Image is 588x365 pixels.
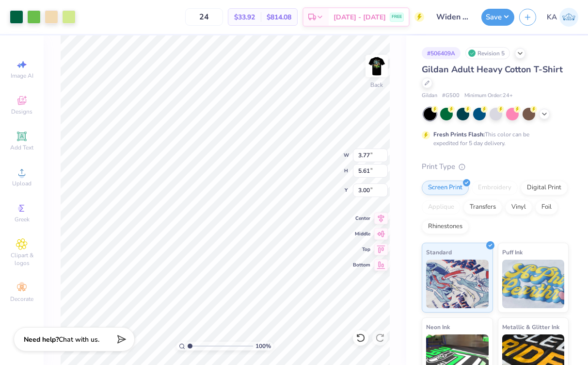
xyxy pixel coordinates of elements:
[353,215,370,222] span: Center
[10,295,33,303] span: Decorate
[505,200,532,215] div: Vinyl
[426,260,489,308] img: Standard
[547,12,557,23] span: KA
[433,131,485,138] strong: Fresh Prints Flash:
[422,161,569,172] div: Print Type
[464,92,513,100] span: Minimum Order: 24 +
[426,322,450,332] span: Neon Ink
[234,12,255,22] span: $33.92
[255,342,271,350] span: 100 %
[559,8,578,27] img: Kristen Afacan
[5,251,39,267] span: Clipart & logos
[547,8,578,27] a: KA
[24,335,59,344] strong: Need help?
[59,335,99,344] span: Chat with us.
[10,144,33,151] span: Add Text
[367,56,386,76] img: Back
[481,9,514,26] button: Save
[433,130,553,148] div: This color can be expedited for 5 day delivery.
[15,216,30,223] span: Greek
[422,64,563,75] span: Gildan Adult Heavy Cotton T-Shirt
[521,181,568,195] div: Digital Print
[422,200,461,215] div: Applique
[11,72,33,80] span: Image AI
[370,81,383,89] div: Back
[422,92,437,100] span: Gildan
[267,12,291,22] span: $814.08
[353,246,370,253] span: Top
[472,181,518,195] div: Embroidery
[422,47,461,59] div: # 506409A
[442,92,460,100] span: # G500
[502,322,559,332] span: Metallic & Glitter Ink
[353,262,370,268] span: Bottom
[185,8,223,26] input: – –
[502,260,565,308] img: Puff Ink
[429,7,477,27] input: Untitled Design
[11,108,32,116] span: Designs
[502,247,523,257] span: Puff Ink
[353,231,370,237] span: Middle
[334,12,386,22] span: [DATE] - [DATE]
[12,180,32,187] span: Upload
[392,14,402,20] span: FREE
[465,47,510,59] div: Revision 5
[535,200,558,215] div: Foil
[426,247,452,257] span: Standard
[422,219,469,234] div: Rhinestones
[463,200,502,215] div: Transfers
[422,181,469,195] div: Screen Print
